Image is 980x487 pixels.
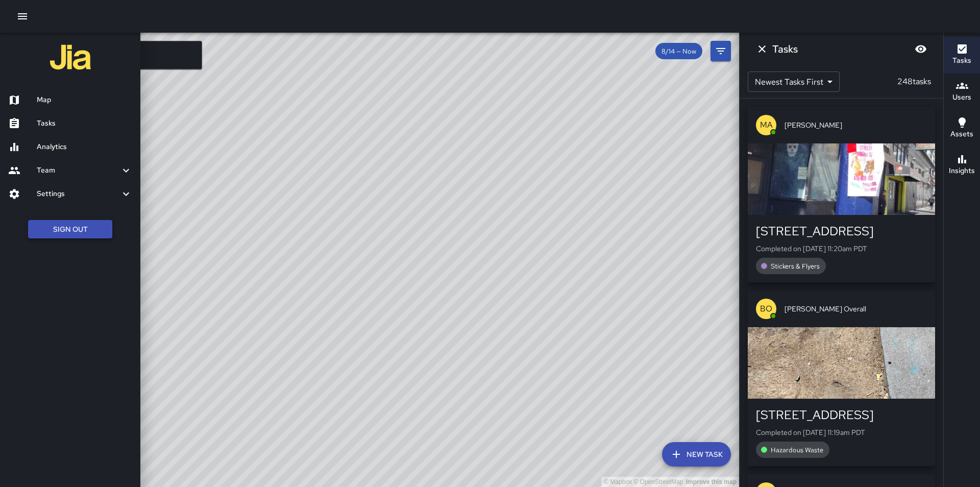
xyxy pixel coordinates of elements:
p: Completed on [DATE] 11:20am PDT [756,243,927,254]
h6: Analytics [37,141,132,153]
button: New Task [662,442,731,467]
h6: Insights [949,165,975,177]
h6: Users [952,92,971,103]
p: BO [760,303,772,315]
p: Completed on [DATE] 11:19am PDT [756,427,927,437]
button: Blur [911,39,931,59]
span: Hazardous Waste [765,446,829,454]
span: Stickers & Flyers [765,262,826,271]
div: [STREET_ADDRESS] [756,223,927,239]
button: Dismiss [752,39,772,59]
img: jia-logo [50,37,91,78]
h6: Tasks [772,41,798,57]
span: [PERSON_NAME] Overall [785,304,927,314]
h6: Tasks [952,55,971,66]
p: 248 tasks [893,76,935,88]
p: MA [760,119,773,131]
span: [PERSON_NAME] [785,120,927,130]
h6: Assets [950,129,973,140]
h6: Tasks [37,118,132,129]
div: [STREET_ADDRESS] [756,407,927,423]
button: Sign Out [28,220,112,239]
h6: Map [37,94,132,106]
h6: Settings [37,188,120,200]
div: Newest Tasks First [748,71,840,92]
h6: Team [37,165,120,176]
